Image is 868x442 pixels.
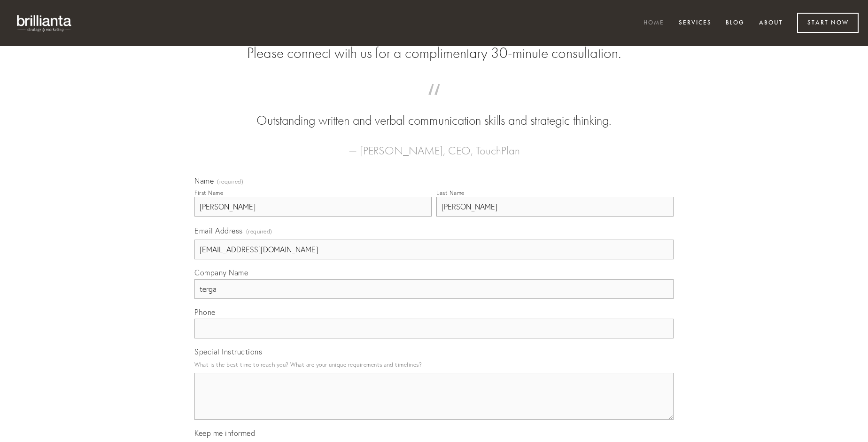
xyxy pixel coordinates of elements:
[797,13,859,33] a: Start Now
[9,9,80,37] img: brillianta - research, strategy, marketing
[246,225,272,238] span: (required)
[194,428,255,438] span: Keep me informed
[194,226,243,235] span: Email Address
[673,16,718,31] a: Services
[720,16,751,31] a: Blog
[209,130,659,160] figcaption: — [PERSON_NAME], CEO, TouchPlan
[753,16,789,31] a: About
[194,358,674,371] p: What is the best time to reach you? What are your unique requirements and timelines?
[637,16,670,31] a: Home
[194,44,674,62] h2: Please connect with us for a complimentary 30-minute consultation.
[436,189,465,196] div: Last Name
[194,268,248,277] span: Company Name
[209,93,659,130] blockquote: Outstanding written and verbal communication skills and strategic thinking.
[209,93,659,112] span: “
[217,179,243,185] span: (required)
[194,176,214,185] span: Name
[194,307,216,317] span: Phone
[194,189,223,196] div: First Name
[194,347,262,356] span: Special Instructions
